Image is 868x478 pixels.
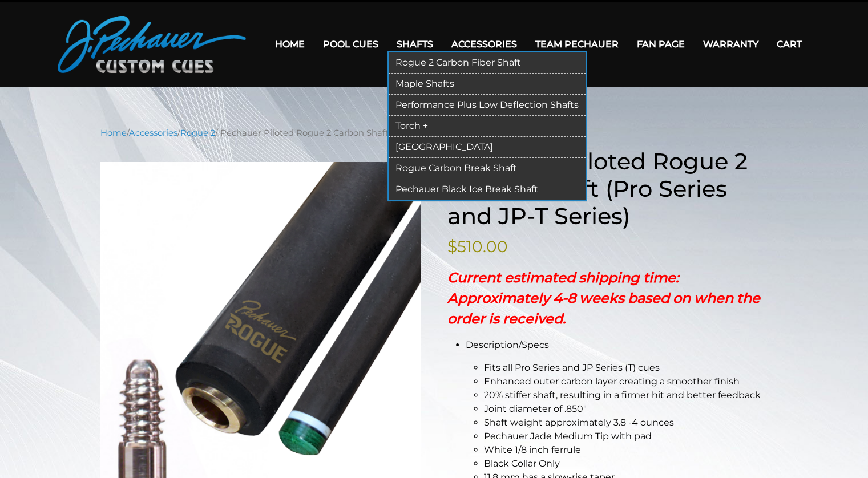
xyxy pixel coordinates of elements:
bdi: 510.00 [447,237,508,256]
span: Description/Specs [466,339,549,350]
a: Rogue 2 [180,128,215,138]
nav: Breadcrumb [100,127,768,139]
span: Pechauer Jade Medium Tip with pad [484,431,652,441]
a: Team Pechauer [526,30,628,59]
a: Pechauer Black Ice Break Shaft [389,179,586,200]
a: Warranty [694,30,768,59]
a: Cart [768,30,811,59]
img: Pechauer Custom Cues [58,16,246,73]
span: 20% stiffer shaft, resulting in a firmer hit and better feedback [484,390,761,400]
h1: Pechauer Piloted Rogue 2 Carbon Shaft (Pro Series and JP-T Series) [447,148,768,230]
span: Black Collar Only [484,458,560,469]
a: Shafts [387,30,442,59]
li: Fits all Pro Series and JP Series (T) cues [484,361,768,375]
a: Rogue 2 Carbon Fiber Shaft [389,52,586,74]
span: Joint diameter of .850″ [484,403,587,414]
a: Fan Page [628,30,694,59]
a: Accessories [129,128,177,138]
a: Accessories [442,30,526,59]
a: Home [100,128,127,138]
a: Pool Cues [314,30,387,59]
span: White 1/8 inch ferrule [484,444,581,455]
a: Performance Plus Low Deflection Shafts [389,95,586,116]
a: Home [266,30,314,59]
a: Maple Shafts [389,74,586,95]
span: $ [447,237,457,256]
a: Rogue Carbon Break Shaft [389,158,586,179]
strong: Current estimated shipping time: Approximately 4-8 weeks based on when the order is received. [447,269,760,327]
a: Torch + [389,116,586,137]
a: [GEOGRAPHIC_DATA] [389,137,586,158]
span: Enhanced outer carbon layer creating a smoother finish [484,376,740,387]
span: Shaft weight approximately 3.8 -4 ounces [484,417,674,428]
